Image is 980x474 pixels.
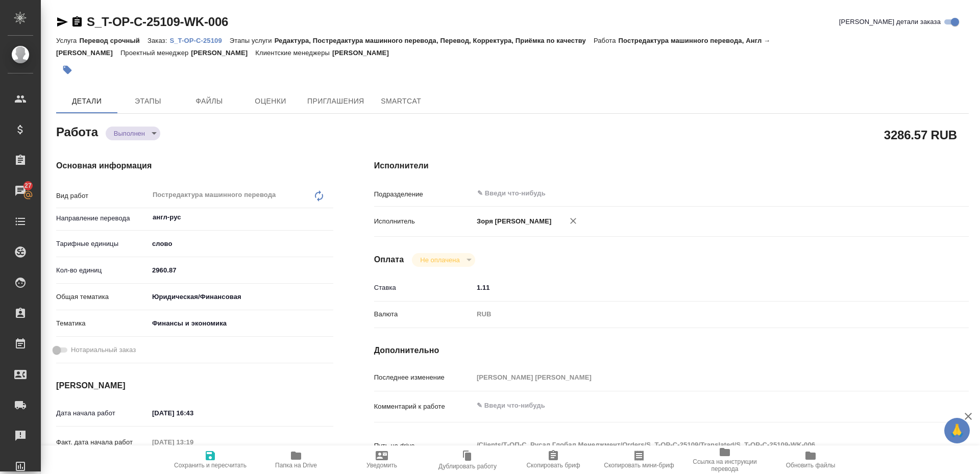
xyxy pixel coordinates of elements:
span: Скопировать бриф [526,462,580,469]
div: RUB [473,306,919,323]
p: Исполнитель [374,216,473,227]
button: Удалить исполнителя [562,210,584,232]
p: Перевод срочный [79,37,148,44]
button: Выполнен [111,129,148,138]
p: Ставка [374,283,473,293]
h4: [PERSON_NAME] [56,380,333,392]
span: Файлы [185,95,234,108]
span: SmartCat [377,95,426,108]
button: Ссылка на инструкции перевода [682,445,768,474]
button: Добавить тэг [56,59,79,81]
span: Детали [62,95,111,108]
a: S_T-OP-C-25109-WK-006 [87,15,228,29]
p: Зоря [PERSON_NAME] [473,216,552,227]
p: Заказ: [148,37,169,44]
span: Этапы [124,95,173,108]
p: Валюта [374,309,473,319]
input: ✎ Введи что-нибудь [149,263,333,278]
input: ✎ Введи что-нибудь [473,280,919,295]
button: Скопировать бриф [510,445,596,474]
span: Дублировать работу [438,463,497,470]
span: Уведомить [366,462,397,469]
a: S_T-OP-C-25109 [169,36,229,44]
div: Выполнен [412,253,475,267]
h4: Оплата [374,254,404,266]
button: Open [328,216,330,218]
textarea: /Clients/Т-ОП-С_Русал Глобал Менеджмент/Orders/S_T-OP-C-25109/Translated/S_T-OP-C-25109-WK-006 [473,436,919,454]
button: Скопировать мини-бриф [596,445,682,474]
div: Юридическая/Финансовая [149,288,333,306]
h2: Работа [56,122,98,140]
button: Обновить файлы [768,445,853,474]
div: Выполнен [106,127,160,140]
button: Скопировать ссылку для ЯМессенджера [56,16,68,28]
p: Клиентские менеджеры [255,49,332,57]
span: Оценки [246,95,295,108]
button: 🙏 [944,418,970,443]
span: 27 [18,181,38,191]
button: Уведомить [339,445,425,474]
h4: Основная информация [56,160,333,172]
span: Скопировать мини-бриф [604,462,674,469]
h2: 3286.57 RUB [884,126,957,143]
p: S_T-OP-C-25109 [169,37,229,44]
p: Последнее изменение [374,372,473,383]
button: Сохранить и пересчитать [167,445,253,474]
span: Нотариальный заказ [71,345,136,355]
p: Редактура, Постредактура машинного перевода, Перевод, Корректура, Приёмка по качеству [275,37,594,44]
span: Папка на Drive [275,462,317,469]
p: Направление перевода [56,213,149,223]
p: Путь на drive [374,441,473,451]
button: Скопировать ссылку [71,16,83,28]
input: Пустое поле [473,370,919,385]
input: ✎ Введи что-нибудь [149,406,238,420]
p: Работа [594,37,619,44]
p: Дата начала работ [56,408,149,418]
p: Услуга [56,37,79,44]
span: [PERSON_NAME] детали заказа [839,17,941,27]
input: ✎ Введи что-нибудь [476,187,882,199]
p: Этапы услуги [230,37,275,44]
a: 27 [3,178,38,204]
p: Общая тематика [56,292,149,302]
p: [PERSON_NAME] [191,49,255,57]
p: Подразделение [374,189,473,199]
p: Тематика [56,318,149,329]
span: Приглашения [307,95,364,108]
h4: Исполнители [374,160,969,172]
h4: Дополнительно [374,344,969,357]
button: Папка на Drive [253,445,339,474]
input: Пустое поле [149,435,238,450]
p: Кол-во единиц [56,265,149,276]
span: Ссылка на инструкции перевода [688,458,762,472]
button: Дублировать работу [425,445,510,474]
p: Проектный менеджер [120,49,191,57]
p: Комментарий к работе [374,402,473,412]
p: [PERSON_NAME] [332,49,397,57]
p: Факт. дата начала работ [56,437,149,447]
button: Open [914,192,916,194]
div: Финансы и экономика [149,315,333,332]
span: 🙏 [948,420,966,441]
p: Тарифные единицы [56,239,149,249]
button: Не оплачена [417,256,462,264]
div: слово [149,235,333,253]
p: Вид работ [56,191,149,201]
span: Обновить файлы [786,462,836,469]
span: Сохранить и пересчитать [174,462,247,469]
